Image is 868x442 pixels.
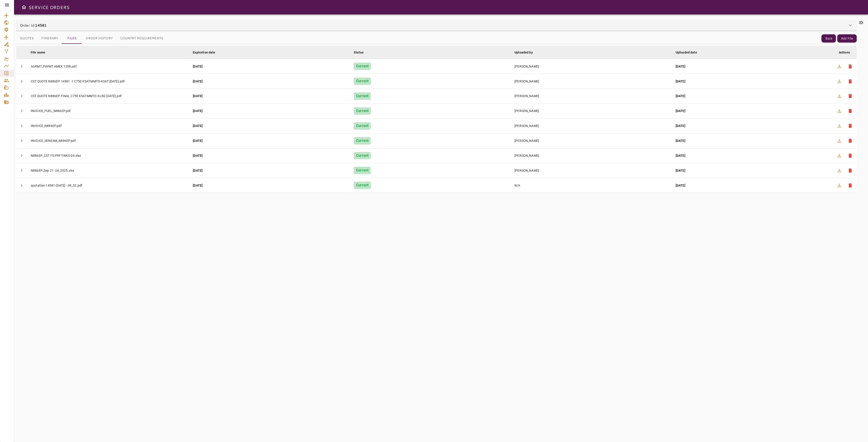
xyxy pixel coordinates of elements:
span: Uploaded by [514,50,539,55]
div: [DATE] [193,183,347,188]
button: Delete file [845,135,856,146]
button: Download file [834,135,845,146]
button: Download file [834,105,845,116]
div: Current [354,122,371,130]
div: [DATE] [193,94,347,98]
button: Delete file [845,165,856,176]
div: [DATE] [676,109,829,113]
div: INVOICE_SENEAM_N886EP.pdf [31,138,186,143]
div: N886EP_Sep 21 -24_2025.xlsx [31,168,186,173]
div: [PERSON_NAME] [514,124,668,128]
button: Quotes [16,33,37,44]
span: File name [31,50,51,55]
div: [PERSON_NAME] [514,79,668,84]
div: File name [31,50,45,55]
button: Order History [82,33,116,44]
div: CST QUOTE N886EP-FINAL C750 KSAT-MMTO-KLRD [DATE].pdf [31,94,186,98]
div: Current [354,167,371,174]
button: Delete file [845,91,856,101]
div: Order Id:14581 [16,20,857,31]
button: Itinerary [37,33,62,44]
div: [PERSON_NAME] [514,109,668,113]
div: INVOICE_FUEL_N886EP.pdf [31,109,186,113]
button: Delete file [845,105,856,116]
button: Delete file [845,120,856,131]
span: delete [847,138,853,143]
button: Download file [834,180,845,191]
div: AGRMT_PAYMT AMEX 1298.pdf [31,64,186,69]
span: chevron_right [19,64,24,69]
span: chevron_right [19,93,24,99]
button: Open drawer [19,3,28,12]
div: Current [354,77,371,85]
button: Delete file [845,150,856,161]
button: Download file [834,91,845,101]
span: delete [847,79,853,84]
div: [DATE] [193,124,347,128]
span: delete [847,168,853,173]
div: [PERSON_NAME] [514,64,668,69]
div: [PERSON_NAME] [514,94,668,98]
div: Current [354,182,371,189]
div: Current [354,63,371,70]
button: Download file [834,120,845,131]
div: [DATE] [193,138,347,143]
div: basic tabs example [16,33,167,44]
div: [DATE] [676,183,829,188]
div: Current [354,107,371,115]
div: [DATE] [676,138,829,143]
span: delete [847,64,853,69]
span: chevron_right [19,153,24,158]
div: [PERSON_NAME] [514,153,668,158]
button: Download file [834,150,845,161]
button: Country Requirements [116,33,167,44]
div: [DATE] [193,79,347,84]
div: N886EP_CST FS-PRFT-WKS-04.xlsx [31,153,186,158]
div: INVOICE_N886EP.pdf [31,124,186,128]
div: Current [354,137,371,145]
span: delete [847,183,853,188]
b: 14581 [35,23,47,28]
p: Order Id: [20,23,47,28]
button: Files [62,33,82,44]
div: [DATE] [676,94,829,98]
div: [DATE] [676,168,829,173]
button: Add File [837,34,857,43]
span: Status [354,50,369,55]
h6: SERVICE ORDERS [28,4,69,11]
div: [DATE] [193,109,347,113]
div: [DATE] [193,64,347,69]
div: [DATE] [193,153,347,158]
div: [DATE] [676,124,829,128]
div: [DATE] [676,153,829,158]
span: Expiration date [193,50,221,55]
span: delete [847,153,853,158]
div: [DATE] [193,168,347,173]
span: Uploaded date [676,50,703,55]
span: delete [847,123,853,129]
div: [PERSON_NAME] [514,138,668,143]
div: [DATE] [676,79,829,84]
div: Current [354,152,371,159]
div: [DATE] [676,64,829,69]
div: Uploaded by [514,50,533,55]
span: chevron_right [19,123,24,129]
div: N/A [514,183,668,188]
button: Back [821,34,836,43]
div: Current [354,92,371,100]
div: [PERSON_NAME] [514,168,668,173]
span: chevron_right [19,168,24,173]
div: Status [354,50,363,55]
div: CST QUOTE N886EP 14581 -1 C750 KSAT-MMTO-KSAT [DATE].pdf [31,79,186,84]
div: Expiration date [193,50,215,55]
span: chevron_right [19,108,24,114]
div: quotation-14581-[DATE] - 09_52.pdf [31,183,186,188]
button: Download file [834,165,845,176]
span: chevron_right [19,138,24,143]
div: Uploaded date [676,50,697,55]
button: Download file [834,76,845,87]
button: Delete file [845,76,856,87]
span: delete [847,108,853,114]
span: chevron_right [19,79,24,84]
span: delete [847,93,853,99]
